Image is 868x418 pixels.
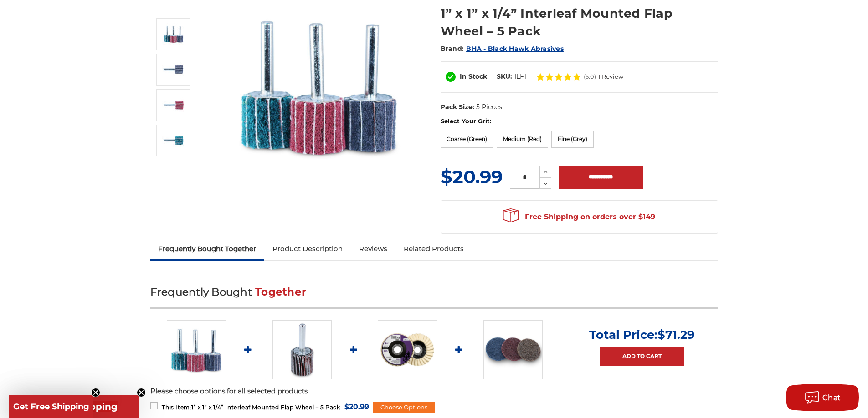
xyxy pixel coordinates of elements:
dd: ILF1 [514,72,526,81]
dd: 5 Pieces [476,102,502,112]
img: 1” x 1” x 1/4” Interleaf Mounted Flap Wheel – 5 Pack [162,129,185,152]
span: (5.0) [584,74,596,80]
span: Free Shipping on orders over $149 [503,208,655,226]
div: Get Free ShippingClose teaser [9,395,139,418]
img: 1” x 1” x 1/4” Interleaf Mounted Flap Wheel – 5 Pack [162,23,185,45]
span: Chat [822,393,841,402]
span: Frequently Bought [150,286,252,298]
a: Related Products [395,239,472,259]
div: Choose Options [373,402,435,413]
span: Together [255,286,306,298]
a: Product Description [264,239,351,259]
img: 1” x 1” x 1/4” Interleaf Mounted Flap Wheel – 5 Pack [162,58,185,81]
strong: This Item: [162,404,191,411]
button: Close teaser [137,388,146,397]
span: In Stock [460,72,487,81]
p: Total Price: [589,327,695,342]
label: Select Your Grit: [441,117,718,126]
span: Brand: [441,45,464,53]
a: Reviews [351,239,395,259]
span: $71.29 [657,327,695,342]
img: 1” x 1” x 1/4” Interleaf Mounted Flap Wheel – 5 Pack [167,320,226,379]
img: 1” x 1” x 1/4” Interleaf Mounted Flap Wheel – 5 Pack [162,94,185,116]
dt: Pack Size: [441,102,474,112]
span: 1” x 1” x 1/4” Interleaf Mounted Flap Wheel – 5 Pack [162,404,340,411]
button: Close teaser [91,388,100,397]
a: Frequently Bought Together [150,239,265,259]
button: Chat [786,384,859,411]
dt: SKU: [497,72,512,81]
div: Get Free ShippingClose teaser [9,395,93,418]
a: Add to Cart [600,347,684,366]
h1: 1” x 1” x 1/4” Interleaf Mounted Flap Wheel – 5 Pack [441,5,718,40]
span: Get Free Shipping [13,402,89,412]
span: $20.99 [344,401,369,413]
p: Please choose options for all selected products [150,386,718,397]
span: 1 Review [598,74,623,80]
a: BHA - Black Hawk Abrasives [466,45,564,53]
span: $20.99 [441,166,503,188]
